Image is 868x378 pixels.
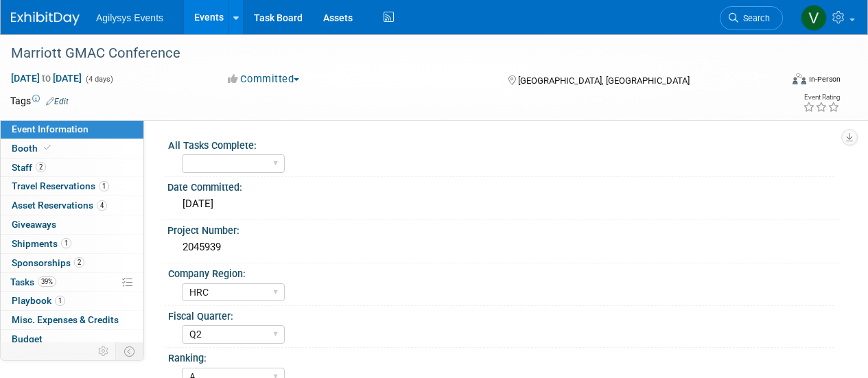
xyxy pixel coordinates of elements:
[96,12,163,23] span: Agilysys Events
[168,306,834,323] div: Fiscal Quarter:
[12,238,71,249] span: Shipments
[92,342,116,360] td: Personalize Event Tab Strip
[1,254,143,272] a: Sponsorships2
[1,330,143,349] a: Budget
[10,276,56,287] span: Tasks
[1,292,143,310] a: Playbook1
[12,162,46,173] span: Staff
[12,219,56,230] span: Giveaways
[738,13,770,23] span: Search
[12,123,89,134] span: Event Information
[12,333,43,344] span: Budget
[99,181,109,191] span: 1
[6,41,770,66] div: Marriott GMAC Conference
[97,200,107,211] span: 4
[223,72,305,86] button: Committed
[1,177,143,196] a: Travel Reservations1
[10,72,82,84] span: [DATE] [DATE]
[1,139,143,158] a: Booth
[168,135,834,152] div: All Tasks Complete:
[11,12,80,25] img: ExhibitDay
[12,314,119,325] span: Misc. Expenses & Credits
[40,73,53,84] span: to
[808,74,841,84] div: In-Person
[178,193,830,215] div: [DATE]
[84,75,113,84] span: (4 days)
[168,263,834,281] div: Company Region:
[168,348,834,365] div: Ranking:
[44,144,51,152] i: Booth reservation complete
[12,143,54,154] span: Booth
[1,273,143,292] a: Tasks39%
[46,97,69,106] a: Edit
[167,177,841,194] div: Date Committed:
[803,94,840,101] div: Event Rating
[1,311,143,329] a: Misc. Expenses & Credits
[719,71,841,92] div: Event Format
[116,342,144,360] td: Toggle Event Tabs
[36,162,46,172] span: 2
[12,200,107,211] span: Asset Reservations
[720,6,783,30] a: Search
[518,75,690,86] span: [GEOGRAPHIC_DATA], [GEOGRAPHIC_DATA]
[1,215,143,234] a: Giveaways
[74,257,84,268] span: 2
[38,276,56,287] span: 39%
[55,296,65,306] span: 1
[801,5,827,31] img: Vaitiare Munoz
[1,196,143,215] a: Asset Reservations4
[1,158,143,177] a: Staff2
[12,295,65,306] span: Playbook
[1,235,143,253] a: Shipments1
[178,237,830,258] div: 2045939
[12,180,109,191] span: Travel Reservations
[793,73,806,84] img: Format-Inperson.png
[61,238,71,248] span: 1
[167,220,841,237] div: Project Number:
[1,120,143,139] a: Event Information
[12,257,84,268] span: Sponsorships
[10,94,69,108] td: Tags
